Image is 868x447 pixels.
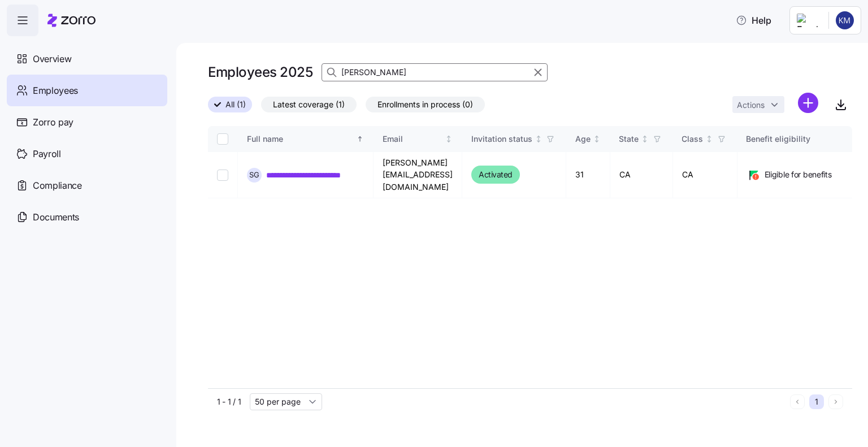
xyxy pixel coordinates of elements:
img: Employer logo [797,14,819,27]
button: 1 [809,394,824,409]
span: 1 - 1 / 1 [217,396,241,407]
th: ClassNot sorted [673,126,737,152]
span: Documents [33,210,79,224]
td: 31 [566,152,610,198]
div: Not sorted [593,135,601,143]
div: Age [575,133,591,145]
span: Activated [479,168,513,181]
span: S G [249,171,259,179]
div: Class [682,133,704,145]
td: CA [610,152,673,198]
span: Zorro pay [33,115,73,129]
div: Not sorted [641,135,649,143]
span: Payroll [33,147,61,161]
th: StateNot sorted [610,126,673,152]
th: EmailNot sorted [374,126,462,152]
span: Compliance [33,179,82,193]
span: Latest coverage (1) [273,97,345,112]
th: Invitation statusNot sorted [462,126,566,152]
button: Next page [828,394,843,409]
button: Previous page [790,394,805,409]
a: Employees [7,75,167,106]
div: Not sorted [445,135,453,143]
span: Enrollments in process (0) [377,97,473,112]
div: State [619,133,639,145]
div: Not sorted [535,135,542,143]
td: CA [673,152,737,198]
span: All (1) [225,97,246,112]
svg: add icon [798,93,818,113]
th: AgeNot sorted [566,126,610,152]
th: Full nameSorted ascending [238,126,374,152]
a: Overview [7,43,167,75]
a: Documents [7,201,167,233]
span: Eligible for benefits [765,169,832,180]
span: Overview [33,52,71,66]
div: Sorted ascending [356,135,364,143]
input: Select all records [217,133,228,145]
input: Search employees [322,63,548,81]
a: Zorro pay [7,106,167,138]
input: Select record 1 [217,169,228,180]
td: [PERSON_NAME][EMAIL_ADDRESS][DOMAIN_NAME] [374,152,462,198]
button: Actions [732,96,784,113]
span: Employees [33,84,78,98]
h1: Employees 2025 [208,63,313,81]
div: Invitation status [471,133,532,145]
button: Help [727,9,780,32]
a: Payroll [7,138,167,170]
span: Help [736,14,771,27]
a: Compliance [7,170,167,201]
span: Actions [737,101,765,109]
div: Not sorted [705,135,713,143]
img: 44b41f1a780d076a4ae4ca23ad64d4f0 [836,11,854,29]
div: Full name [247,133,354,145]
div: Email [383,133,443,145]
